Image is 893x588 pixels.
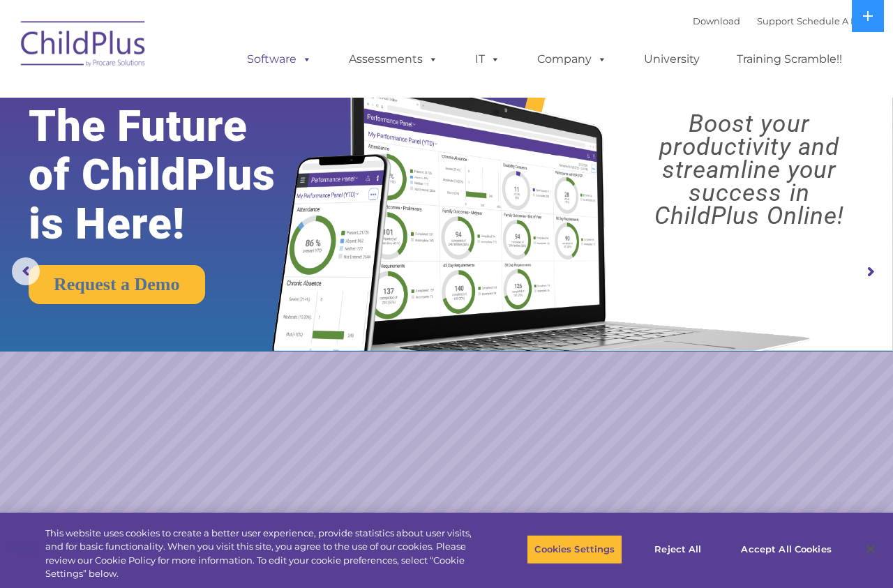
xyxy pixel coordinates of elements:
[29,102,314,248] rs-layer: The Future of ChildPlus is Here!
[757,15,794,27] a: Support
[693,15,879,27] font: |
[29,265,205,304] a: Request a Demo
[45,527,491,581] div: This website uses cookies to create a better user experience, provide statistics about user visit...
[693,15,740,27] a: Download
[523,45,621,73] a: Company
[797,15,879,27] a: Schedule A Demo
[194,149,253,160] span: Phone number
[630,45,714,73] a: University
[723,45,856,73] a: Training Scramble!!
[527,535,622,564] button: Cookies Settings
[14,11,153,81] img: ChildPlus by Procare Solutions
[634,535,721,564] button: Reject All
[461,45,514,73] a: IT
[617,112,882,227] rs-layer: Boost your productivity and streamline your success in ChildPlus Online!
[194,92,237,103] span: Last name
[335,45,452,73] a: Assessments
[855,534,886,564] button: Close
[233,45,326,73] a: Software
[733,535,839,564] button: Accept All Cookies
